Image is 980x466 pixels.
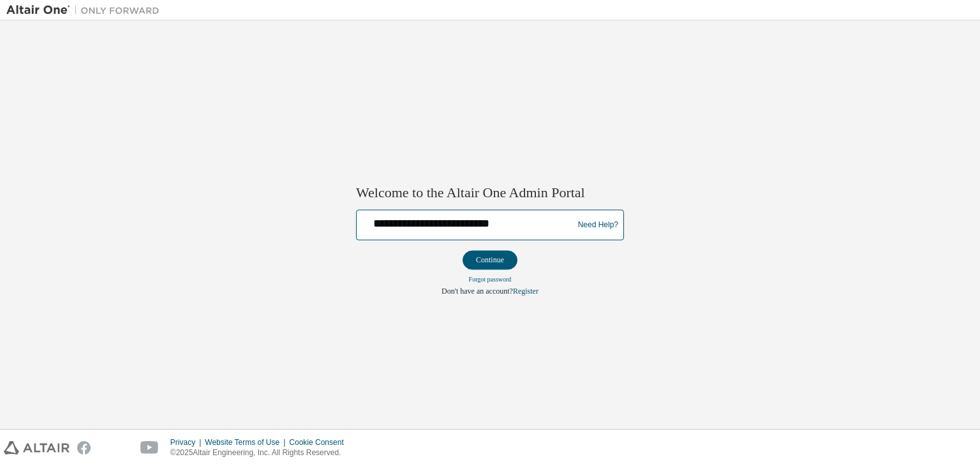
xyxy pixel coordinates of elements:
img: youtube.svg [140,441,159,455]
a: Register [513,287,538,296]
div: Privacy [170,437,205,447]
span: Don't have an account? [442,287,513,296]
p: © 2025 Altair Engineering, Inc. All Rights Reserved. [170,447,352,458]
img: facebook.svg [77,441,91,455]
a: Forgot password [469,276,512,283]
div: Cookie Consent [289,437,351,447]
h2: Welcome to the Altair One Admin Portal [356,184,624,202]
img: Altair One [6,4,166,17]
a: Need Help? [578,225,618,225]
div: Website Terms of Use [205,437,289,447]
button: Continue [463,251,517,270]
img: altair_logo.svg [4,441,70,455]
